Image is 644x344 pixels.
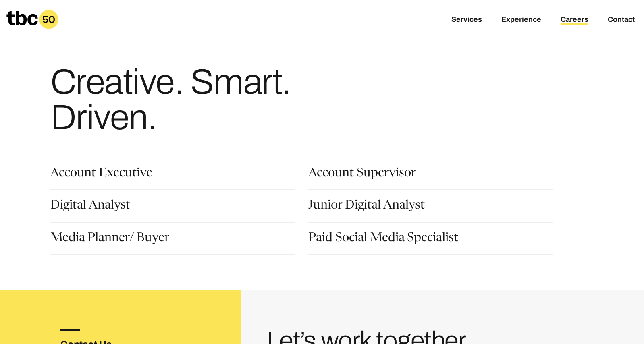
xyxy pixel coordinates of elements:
[6,10,58,29] a: Homepage
[501,15,541,25] a: Experience
[561,15,588,25] a: Careers
[50,64,360,135] h1: Creative. Smart. Driven.
[608,15,635,25] a: Contact
[50,168,152,181] a: Account Executive
[308,232,458,246] a: Paid Social Media Specialist
[50,232,169,246] a: Media Planner/ Buyer
[451,15,482,25] a: Services
[50,200,130,213] a: Digital Analyst
[308,200,425,213] a: Junior Digital Analyst
[308,168,416,181] a: Account Supervisor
